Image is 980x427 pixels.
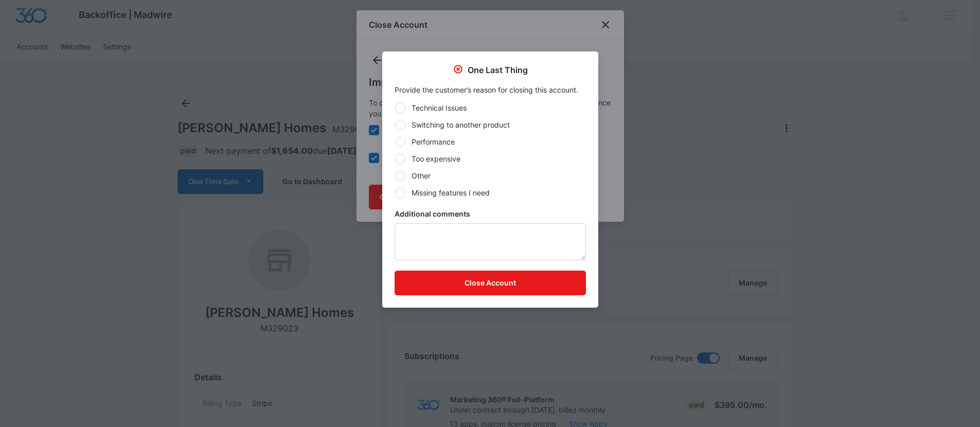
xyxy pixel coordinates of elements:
[114,61,173,67] div: Keywords by Traffic
[102,60,111,68] img: tab_keywords_by_traffic_grey.svg
[39,61,92,67] div: Domain Overview
[468,64,528,76] p: One Last Thing
[395,170,586,181] label: Other
[395,153,586,164] label: Too expensive
[16,16,25,25] img: logo_orange.svg
[27,27,113,35] div: Domain: [DOMAIN_NAME]
[395,119,586,130] label: Switching to another product
[395,136,586,147] label: Performance
[395,187,586,198] label: Missing features I need
[395,102,586,113] label: Technical Issues
[395,84,586,95] p: Provide the customer’s reason for closing this account.
[395,271,586,295] button: Close Account
[28,60,36,68] img: tab_domain_overview_orange.svg
[29,16,50,25] div: v 4.0.25
[395,208,586,219] label: Additional comments
[16,27,25,35] img: website_grey.svg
